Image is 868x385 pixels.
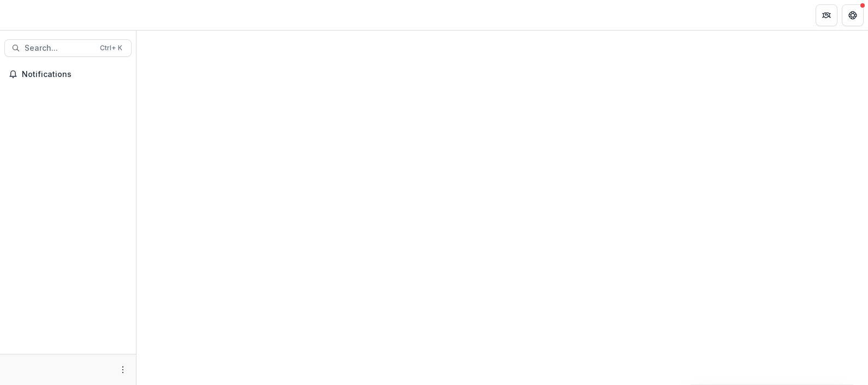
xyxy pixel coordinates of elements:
[842,4,864,26] button: Get Help
[98,42,124,54] div: Ctrl + K
[816,4,837,26] button: Partners
[141,7,187,23] nav: breadcrumb
[22,70,127,79] span: Notifications
[4,66,132,83] button: Notifications
[116,363,129,376] button: More
[4,39,132,57] button: Search...
[25,44,93,53] span: Search...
